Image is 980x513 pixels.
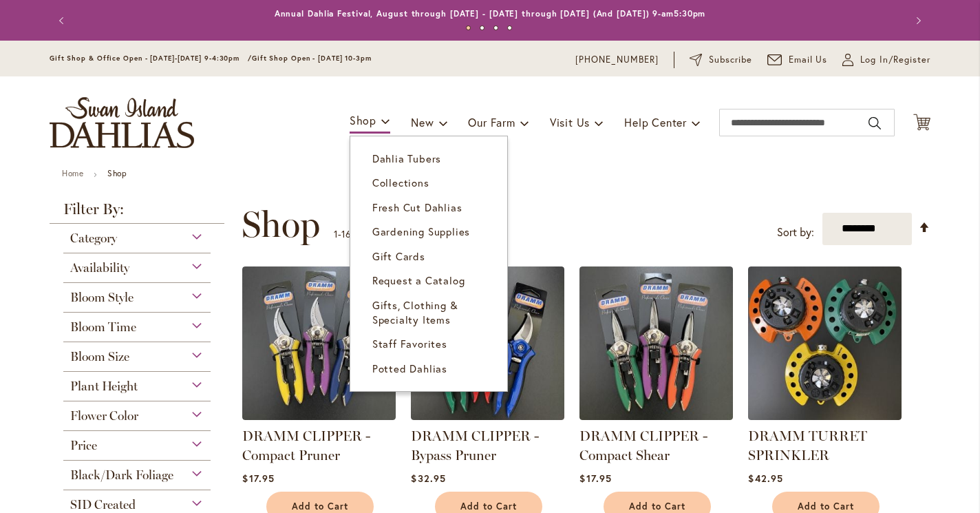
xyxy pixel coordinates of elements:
span: Availability [70,260,129,275]
span: Fresh Cut Dahlias [372,200,462,214]
span: Log In/Register [860,53,930,67]
span: Black/Dark Foliage [70,468,173,483]
a: DRAMM CLIPPER - Compact Pruner [242,428,370,463]
span: Bloom Size [70,349,129,364]
img: DRAMM TURRET SPRINKLER [748,266,902,420]
a: Gift Cards [350,244,507,269]
span: $17.95 [242,472,274,485]
span: Shop [350,113,376,127]
span: Potted Dahlias [372,362,447,375]
span: Collections [372,176,429,189]
span: Request a Catalog [372,273,465,287]
span: Add to Cart [629,501,685,512]
a: Log In/Register [842,53,930,67]
span: Flower Color [70,408,138,423]
a: DRAMM TURRET SPRINKLER [748,428,867,463]
span: Add to Cart [292,501,348,512]
a: Annual Dahlia Festival, August through [DATE] - [DATE] through [DATE] (And [DATE]) 9-am5:30pm [275,8,706,19]
span: Add to Cart [460,501,517,512]
strong: Filter By: [50,202,224,224]
button: 3 of 4 [493,25,498,30]
span: Help Center [624,115,687,129]
span: Gift Shop & Office Open - [DATE]-[DATE] 9-4:30pm / [50,54,252,63]
span: Subscribe [709,53,752,67]
a: DRAMM CLIPPER - Bypass Pruner [411,410,564,423]
span: Gardening Supplies [372,224,470,238]
a: DRAMM CLIPPER - Bypass Pruner [411,428,539,463]
label: Sort by: [777,220,814,245]
span: $32.95 [411,472,445,485]
span: Email Us [789,53,828,67]
span: Shop [242,204,320,245]
span: Visit Us [550,115,590,129]
a: Email Us [767,53,828,67]
span: Gifts, Clothing & Specialty Items [372,298,458,326]
button: Previous [50,7,77,34]
a: DRAMM CLIPPER - Compact Pruner [242,410,396,423]
span: Staff Favorites [372,337,447,350]
strong: Shop [107,168,127,178]
button: Next [903,7,930,34]
a: store logo [50,97,194,148]
span: Price [70,438,97,453]
span: Category [70,231,117,246]
a: DRAMM CLIPPER - Compact Shear [579,428,707,463]
span: Plant Height [70,379,138,394]
span: Dahlia Tubers [372,151,441,165]
a: DRAMM TURRET SPRINKLER [748,410,902,423]
img: DRAMM CLIPPER - Compact Pruner [242,266,396,420]
span: 16 [341,227,351,240]
span: $42.95 [748,472,782,485]
span: SID Created [70,497,136,512]
span: 1 [334,227,338,240]
button: 1 of 4 [466,25,471,30]
p: - of products [334,223,414,245]
a: Subscribe [690,53,752,67]
button: 4 of 4 [507,25,512,30]
span: Add to Cart [798,501,854,512]
span: Bloom Style [70,290,134,305]
a: [PHONE_NUMBER] [575,53,659,67]
img: DRAMM CLIPPER - Compact Shear [579,266,733,420]
span: $17.95 [579,472,611,485]
button: 2 of 4 [480,25,484,30]
span: New [411,115,434,129]
a: Home [62,168,83,178]
span: Gift Shop Open - [DATE] 10-3pm [252,54,372,63]
span: Our Farm [468,115,515,129]
span: Bloom Time [70,320,136,335]
a: DRAMM CLIPPER - Compact Shear [579,410,733,423]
